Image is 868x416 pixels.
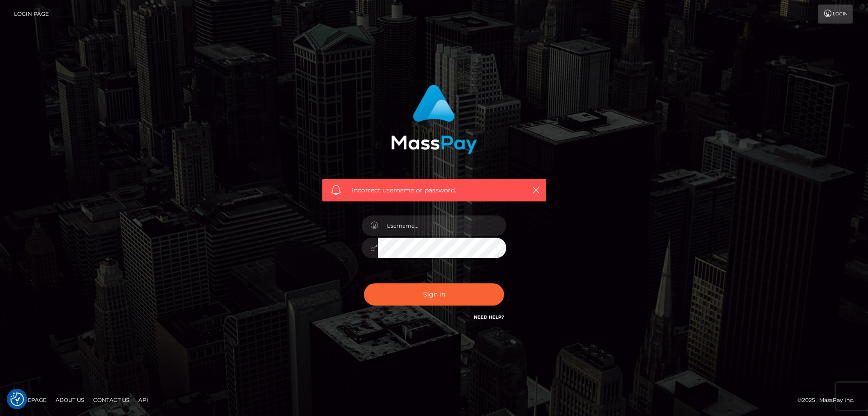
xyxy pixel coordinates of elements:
[474,314,504,320] a: Need Help?
[135,393,152,407] a: API
[797,395,861,405] div: © 2025 , MassPay Inc.
[52,393,88,407] a: About Us
[10,393,50,407] a: Homepage
[10,392,24,406] button: Consent Preferences
[14,5,49,24] a: Login Page
[391,85,477,154] img: MassPay Login
[378,215,506,236] input: Username...
[10,392,24,406] img: Revisit consent button
[364,283,504,306] button: Sign in
[352,186,517,195] span: Incorrect username or password.
[90,393,133,407] a: Contact Us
